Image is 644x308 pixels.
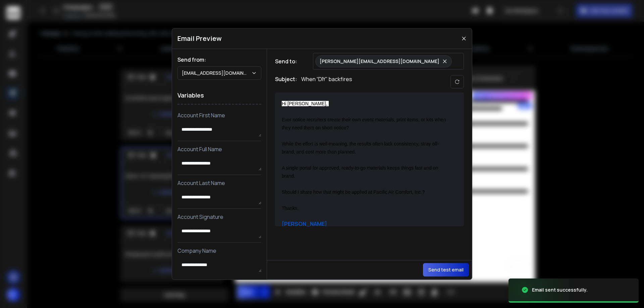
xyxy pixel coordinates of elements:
[282,205,299,211] span: Thanks,
[282,141,439,155] span: While the effort is well-meaning, the results often lack consistency, stray off-brand, and cost m...
[282,101,327,106] span: Hi [PERSON_NAME],
[423,263,469,276] button: Send test email
[177,145,261,153] p: Account Full Name
[177,56,261,64] h1: Send from:
[177,86,261,105] h1: Variables
[275,57,302,65] h1: Send to:
[177,247,261,255] p: Company Name
[177,111,261,119] p: Account First Name
[282,189,425,195] span: Should I share how that might be applied at Pacific Air Comfort, Inc.?
[282,117,447,130] span: Ever notice recruiters create their own event materials, print items, or kits when they need them...
[301,75,352,88] p: When “DIY” backfires
[275,75,297,88] h1: Subject:
[320,58,439,65] p: [PERSON_NAME][EMAIL_ADDRESS][DOMAIN_NAME]
[282,165,439,179] span: A single portal for approved, ready-to-go materials keeps things fast and on brand.
[182,70,251,76] p: [EMAIL_ADDRESS][DOMAIN_NAME]
[177,213,261,221] p: Account Signature
[177,34,222,43] h1: Email Preview
[282,220,327,228] strong: [PERSON_NAME]
[532,287,588,293] div: Email sent successfully.
[177,179,261,187] p: Account Last Name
